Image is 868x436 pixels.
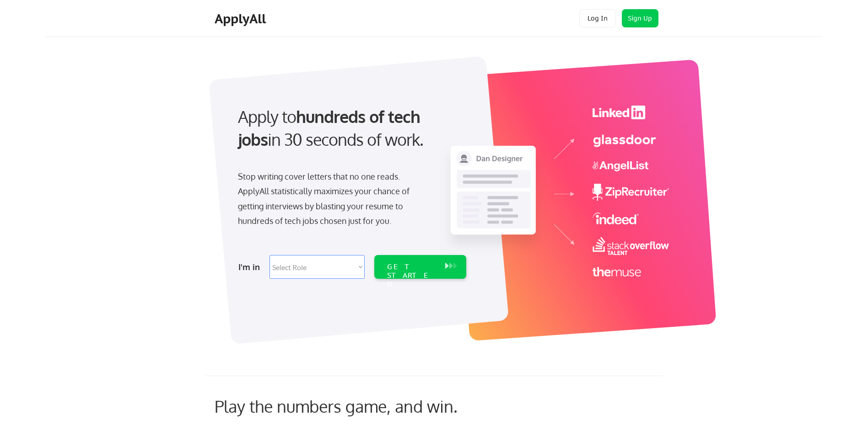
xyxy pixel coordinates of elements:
div: GET STARTED [387,262,436,289]
div: Play the numbers game, and win. [215,396,498,416]
strong: hundreds of tech jobs [238,106,424,149]
div: Stop writing cover letters that no one reads. ApplyAll statistically maximizes your chance of get... [238,169,426,229]
div: Apply to in 30 seconds of work. [238,105,463,151]
div: ApplyAll [215,11,269,27]
button: Log In [579,9,616,27]
button: Sign Up [622,9,658,27]
div: I'm in [238,260,264,274]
